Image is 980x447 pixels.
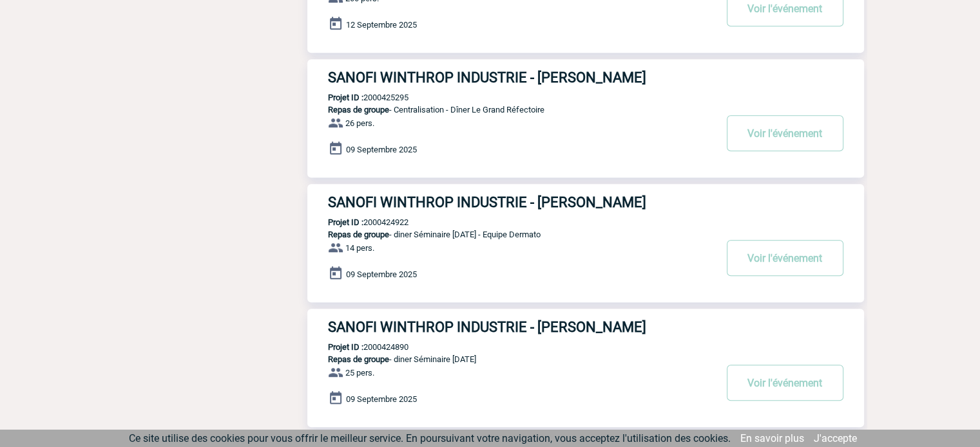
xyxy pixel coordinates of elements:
[727,240,843,276] button: Voir l'événement
[328,319,715,335] h3: SANOFI WINTHROP INDUSTRIE - [PERSON_NAME]
[307,105,715,114] p: - Centralisation - Dîner Le Grand Réfectoire
[328,354,389,364] span: Repas de groupe
[307,194,864,210] a: SANOFI WINTHROP INDUSTRIE - [PERSON_NAME]
[345,243,374,253] span: 14 pers.
[328,69,715,86] h3: SANOFI WINTHROP INDUSTRIE - [PERSON_NAME]
[345,118,374,128] span: 26 pers.
[307,69,864,86] a: SANOFI WINTHROP INDUSTRIE - [PERSON_NAME]
[345,368,374,378] span: 25 pers.
[328,217,363,227] b: Projet ID :
[307,93,408,102] p: 2000425295
[328,93,363,102] b: Projet ID :
[307,354,715,364] p: - diner Séminaire [DATE]
[328,230,389,239] span: Repas de groupe
[814,432,857,444] a: J'accepte
[727,115,843,151] button: Voir l'événement
[307,230,715,239] p: - diner Séminaire [DATE] - Equipe Dermato
[328,105,389,114] span: Repas de groupe
[740,432,804,444] a: En savoir plus
[328,342,363,352] b: Projet ID :
[346,145,417,154] span: 09 Septembre 2025
[346,394,417,404] span: 09 Septembre 2025
[307,342,408,352] p: 2000424890
[346,269,417,279] span: 09 Septembre 2025
[346,20,417,30] span: 12 Septembre 2025
[328,194,715,210] h3: SANOFI WINTHROP INDUSTRIE - [PERSON_NAME]
[129,432,731,444] span: Ce site utilise des cookies pour vous offrir le meilleur service. En poursuivant votre navigation...
[307,217,408,227] p: 2000424922
[727,365,843,401] button: Voir l'événement
[307,319,864,335] a: SANOFI WINTHROP INDUSTRIE - [PERSON_NAME]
